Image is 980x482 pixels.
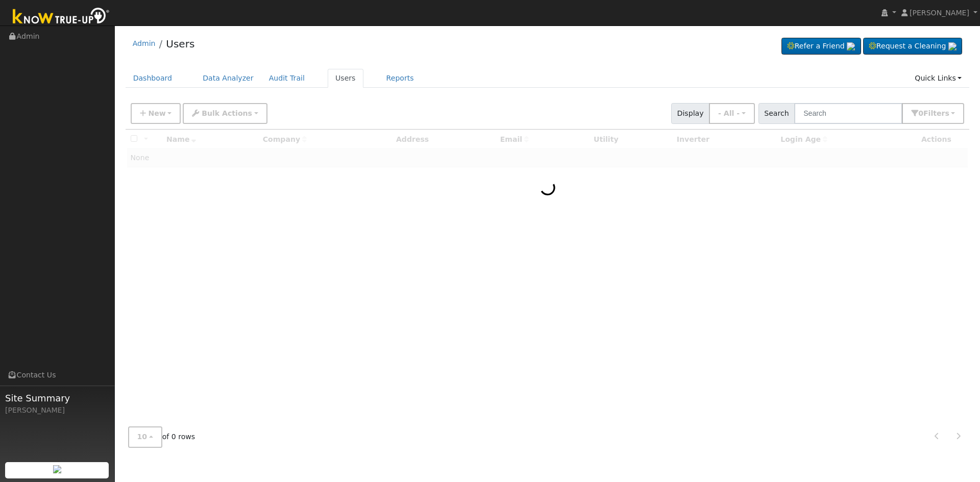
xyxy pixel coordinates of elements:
[379,69,422,88] a: Reports
[5,405,109,416] div: [PERSON_NAME]
[945,109,949,117] span: s
[709,103,755,124] button: - All -
[5,391,109,405] span: Site Summary
[166,38,194,50] a: Users
[126,69,180,88] a: Dashboard
[133,39,156,47] a: Admin
[847,42,855,50] img: retrieve
[948,42,957,50] img: retrieve
[902,103,964,124] button: 0Filters
[758,103,795,124] span: Search
[781,38,861,55] a: Refer a Friend
[128,426,162,447] button: 10
[328,69,363,88] a: Users
[195,69,261,88] a: Data Analyzer
[671,103,709,124] span: Display
[794,103,902,124] input: Search
[183,103,267,124] button: Bulk Actions
[8,6,115,29] img: Know True-Up
[131,103,181,124] button: New
[202,109,252,117] span: Bulk Actions
[863,38,962,55] a: Request a Cleaning
[907,69,969,88] a: Quick Links
[261,69,312,88] a: Audit Trail
[53,465,61,473] img: retrieve
[137,433,148,441] span: 10
[148,109,165,117] span: New
[923,109,949,117] span: Filter
[128,426,195,447] span: of 0 rows
[910,9,969,17] span: [PERSON_NAME]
